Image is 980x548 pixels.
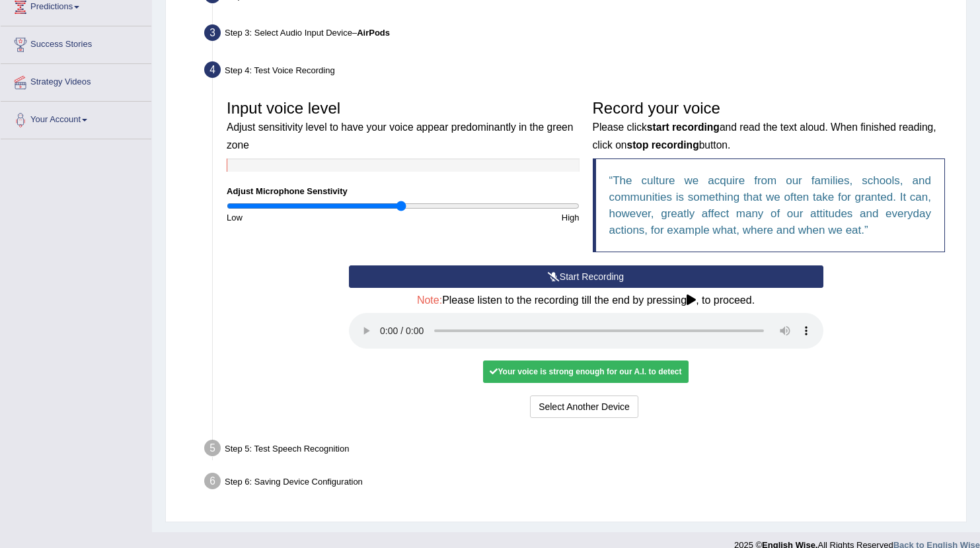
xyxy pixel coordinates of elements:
[647,121,720,133] b: start recording
[357,28,390,38] b: AirPods
[349,265,823,288] button: Start Recording
[227,121,573,150] small: Adjust sensitivity level to have your voice appear predominantly in the green zone
[198,20,960,50] div: Step 3: Select Audio Input Device
[609,174,932,236] q: The culture we acquire from our families, schools, and communities is something that we often tak...
[227,185,348,197] label: Adjust Microphone Senstivity
[220,211,403,224] div: Low
[349,294,823,306] h4: Please listen to the recording till the end by pressing , to proceed.
[417,294,442,306] span: Note:
[198,57,960,86] div: Step 4: Test Voice Recording
[627,139,699,151] b: stop recording
[1,26,151,59] a: Success Stories
[593,121,936,150] small: Please click and read the text aloud. When finished reading, click on button.
[530,395,638,418] button: Select Another Device
[1,102,151,135] a: Your Account
[352,28,390,38] span: –
[1,64,151,97] a: Strategy Videos
[593,100,946,152] h3: Record your voice
[483,360,688,383] div: Your voice is strong enough for our A.I. to detect
[227,100,580,152] h3: Input voice level
[198,436,960,465] div: Step 5: Test Speech Recognition
[403,211,586,224] div: High
[198,469,960,498] div: Step 6: Saving Device Configuration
